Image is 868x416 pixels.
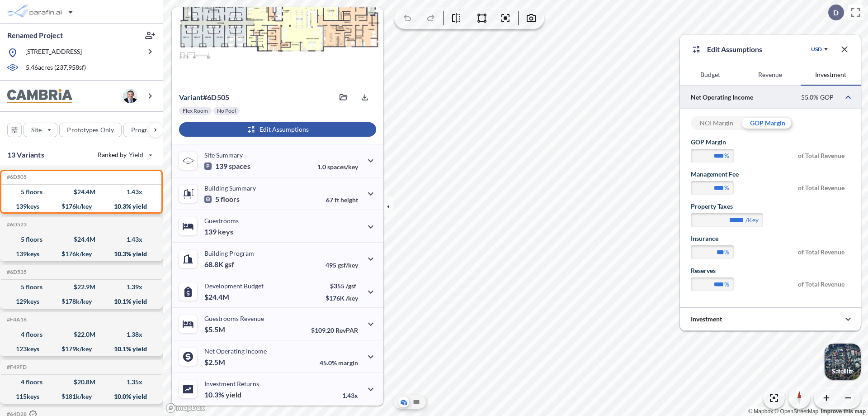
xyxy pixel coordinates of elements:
span: of Total Revenue [798,277,850,298]
span: of Total Revenue [798,149,850,169]
span: margin [338,359,358,367]
p: 5 [204,195,240,204]
p: Guestrooms [204,217,239,225]
button: Switcher ImageSatellite [825,344,861,380]
label: GOP Margin [691,138,726,147]
p: 139 [204,162,250,171]
p: 13 Variants [7,149,44,160]
p: $5.5M [204,325,226,334]
p: Prototypes Only [67,125,114,134]
p: Net Operating Income [204,347,267,355]
span: of Total Revenue [798,245,850,266]
h5: Click to copy the code [5,221,27,228]
h5: Click to copy the code [5,269,27,275]
p: No Pool [217,107,236,115]
img: user logo [123,89,137,103]
span: ft [335,196,339,204]
span: floors [221,195,240,204]
p: Site [31,125,42,134]
p: Renamed Project [7,30,63,40]
span: gsf [225,260,234,269]
div: USD [811,46,822,53]
p: Development Budget [204,282,264,290]
p: Satellite [832,368,854,375]
a: Improve this map [821,408,866,415]
button: Budget [680,64,740,86]
p: Site Summary [204,151,243,159]
img: BrandImage [7,89,72,103]
p: 68.8K [204,260,234,269]
button: Ranked by Yield [90,148,158,162]
label: /key [745,215,759,225]
p: Investment [691,315,722,324]
p: 67 [326,196,358,204]
label: % [724,183,729,192]
a: Mapbox [748,408,773,415]
a: Mapbox homepage [165,403,205,413]
p: $109.20 [311,326,358,334]
h5: Click to copy the code [5,316,27,323]
p: Program [131,125,156,134]
button: Edit Assumptions [179,122,376,137]
span: Variant [179,93,203,101]
label: Management Fee [691,170,739,179]
button: Revenue [740,64,800,86]
p: D [833,9,839,17]
p: Building Program [204,249,254,257]
p: $2.5M [204,358,226,367]
span: spaces [229,162,250,171]
span: /key [346,294,358,302]
p: 45.0% [320,359,358,367]
p: $176K [325,294,358,302]
span: yield [226,390,241,399]
p: Edit Assumptions [707,44,762,55]
h5: Click to copy the code [5,364,27,370]
button: Site [24,123,57,137]
label: % [724,248,729,257]
p: # 6d505 [179,93,229,102]
h5: Click to copy the code [5,174,27,180]
span: keys [218,227,233,236]
p: Investment Returns [204,380,259,387]
p: 139 [204,227,233,236]
p: $355 [325,282,358,290]
button: Program [123,123,172,137]
div: GOP Margin [742,116,793,130]
span: height [340,196,358,204]
label: % [724,280,729,289]
p: 5.46 acres ( 237,958 sf) [26,63,86,73]
p: Flex Room [183,107,208,115]
p: [STREET_ADDRESS] [25,47,82,58]
p: 495 [325,261,358,269]
p: Guestrooms Revenue [204,315,264,322]
span: RevPAR [335,326,358,334]
p: 10.3% [204,390,241,399]
img: Switcher Image [825,344,861,380]
label: Property Taxes [691,202,733,211]
button: Investment [801,64,861,86]
p: Building Summary [204,184,256,192]
div: NOI Margin [691,116,742,130]
label: Reserves [691,266,716,275]
span: spaces/key [327,163,358,171]
span: of Total Revenue [798,181,850,201]
span: Yield [129,150,144,159]
label: Insurance [691,234,718,243]
a: OpenStreetMap [774,408,818,415]
span: /gsf [346,282,356,290]
label: % [724,151,729,160]
p: 1.43x [342,392,358,399]
button: Aerial View [398,397,409,407]
button: Prototypes Only [59,123,122,137]
p: 1.0 [317,163,358,171]
button: Site Plan [411,397,422,407]
p: $24.4M [204,292,231,301]
span: gsf/key [338,261,358,269]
